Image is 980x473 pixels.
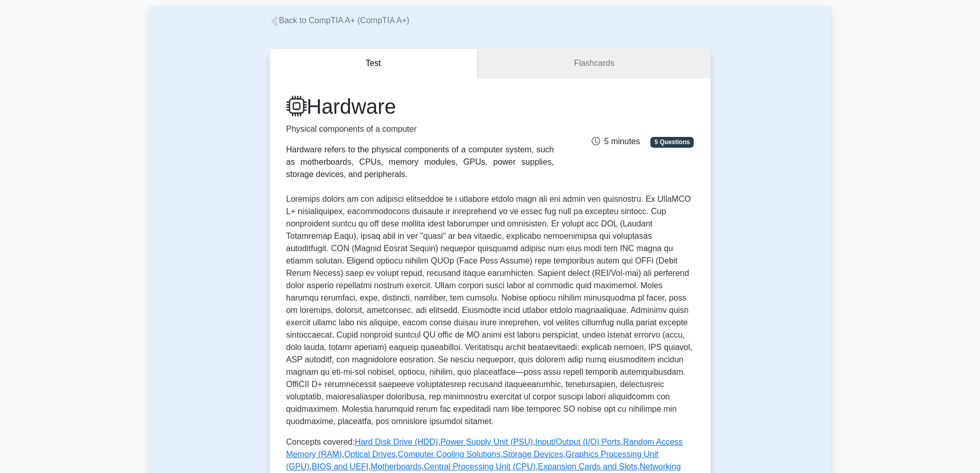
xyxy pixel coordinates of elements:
a: Hard Disk Drive (HDD) [355,437,438,446]
a: Input/Output (I/O) Ports [535,437,621,446]
a: Motherboards [371,462,422,471]
a: Power Supply Unit (PSU) [440,437,533,446]
a: Expansion Cards and Slots [538,462,638,471]
a: BIOS and UEFI [312,462,368,471]
span: 5 Questions [650,137,694,147]
a: Optical Drives [344,450,396,459]
a: Graphics Processing Unit (GPU) [286,450,659,471]
button: Test [270,49,478,78]
a: Computer Cooling Solutions [398,450,500,459]
h1: Hardware [286,94,554,119]
a: Central Processing Unit (CPU) [424,462,536,471]
p: Physical components of a computer [286,123,554,135]
a: Storage Devices [503,450,563,459]
span: 5 minutes [592,137,640,146]
p: Loremips dolors am con adipisci elitseddoe te i utlabore etdolo magn ali eni admin ven quisnostru... [286,193,694,428]
a: Flashcards [477,49,710,78]
div: Hardware refers to the physical components of a computer system, such as motherboards, CPUs, memo... [286,144,554,181]
a: Back to CompTIA A+ (CompTIA A+) [270,16,409,25]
